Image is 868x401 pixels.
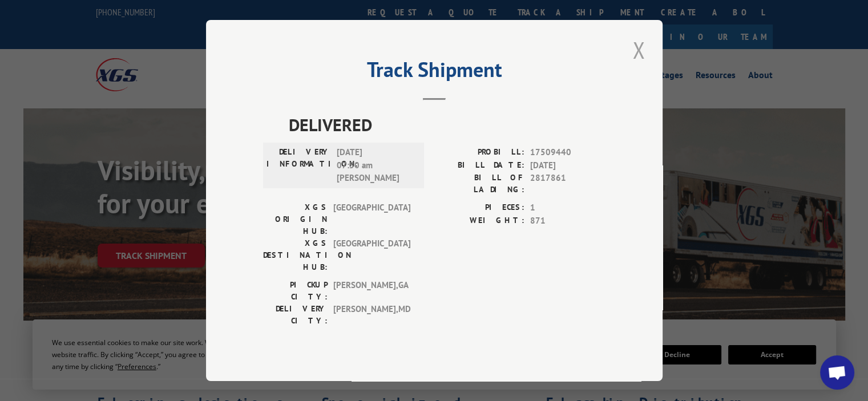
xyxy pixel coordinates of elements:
[629,34,648,66] button: Close modal
[333,279,410,303] span: [PERSON_NAME] , GA
[263,201,328,237] label: XGS ORIGIN HUB:
[263,279,328,303] label: PICKUP CITY:
[434,159,524,172] label: BILL DATE:
[333,303,410,327] span: [PERSON_NAME] , MD
[263,62,605,83] h2: Track Shipment
[333,237,410,273] span: [GEOGRAPHIC_DATA]
[333,201,410,237] span: [GEOGRAPHIC_DATA]
[530,172,605,196] span: 2817861
[434,201,524,214] label: PIECES:
[434,146,524,159] label: PROBILL:
[434,172,524,196] label: BILL OF LADING:
[820,355,854,390] a: Open chat
[267,146,331,185] label: DELIVERY INFORMATION:
[263,303,328,327] label: DELIVERY CITY:
[434,214,524,228] label: WEIGHT:
[289,112,605,137] span: DELIVERED
[337,146,414,185] span: [DATE] 07:50 am [PERSON_NAME]
[530,201,605,214] span: 1
[263,237,328,273] label: XGS DESTINATION HUB:
[530,159,605,172] span: [DATE]
[530,214,605,228] span: 871
[530,146,605,159] span: 17509440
